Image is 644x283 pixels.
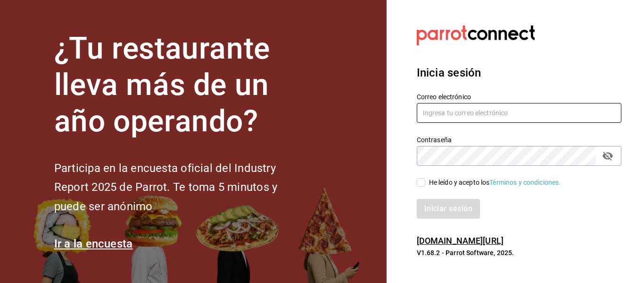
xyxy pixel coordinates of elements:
h2: Participa en la encuesta oficial del Industry Report 2025 de Parrot. Te toma 5 minutos y puede se... [54,159,309,216]
input: Ingresa tu correo electrónico [417,103,621,123]
h3: Inicia sesión [417,64,621,81]
a: [DOMAIN_NAME][URL] [417,236,504,246]
a: Términos y condiciones. [489,179,561,186]
label: Correo electrónico [417,94,621,100]
h1: ¿Tu restaurante lleva más de un año operando? [54,31,309,139]
p: V1.68.2 - Parrot Software, 2025. [417,248,621,257]
div: He leído y acepto los [429,178,561,188]
label: Contraseña [417,137,621,143]
a: Ir a la encuesta [54,237,133,250]
button: passwordField [600,148,616,164]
